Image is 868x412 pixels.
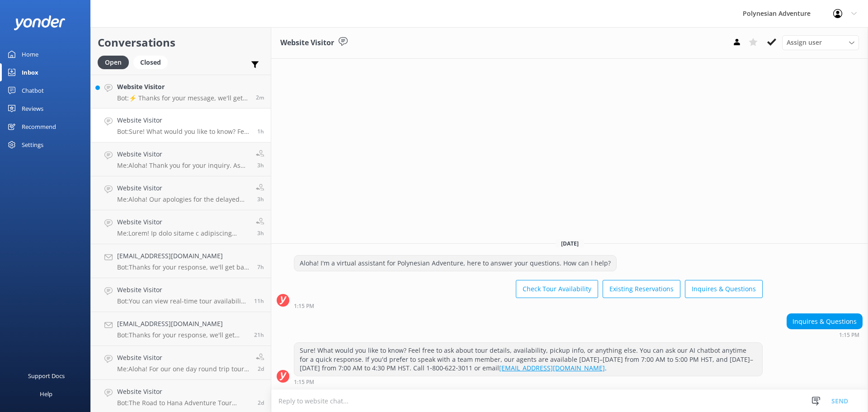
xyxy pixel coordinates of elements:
span: Sep 01 2025 05:10pm (UTC -10:00) Pacific/Honolulu [254,331,264,339]
a: Closed [133,57,172,67]
strong: 1:15 PM [294,379,314,385]
a: Website VisitorBot:⚡ Thanks for your message, we'll get back to you as soon as we can. You're als... [91,75,271,109]
div: Settings [22,136,43,154]
div: Aloha! I'm a virtual assistant for Polynesian Adventure, here to answer your questions. How can I... [294,256,616,271]
div: Sep 02 2025 01:15pm (UTC -10:00) Pacific/Honolulu [294,379,763,385]
div: Inbox [22,63,38,81]
a: [EMAIL_ADDRESS][DOMAIN_NAME] [499,364,605,372]
p: Me: Aloha! Thank you for your inquiry. As this tour is done on a larger motor coach, there could ... [117,161,249,170]
button: Check Tour Availability [516,280,598,298]
span: Sep 02 2025 01:15pm (UTC -10:00) Pacific/Honolulu [257,128,264,135]
p: Bot: The Road to Hana Adventure Tour includes scenic stops, waterfalls, and coastal wonders, but ... [117,399,251,407]
h4: Website Visitor [117,285,247,295]
p: Me: Aloha! Our apologies for the delayed response. Please contact our groups / charter department... [117,195,249,204]
div: Reviews [22,99,43,118]
a: [EMAIL_ADDRESS][DOMAIN_NAME]Bot:Thanks for your response, we'll get back to you as soon as we can... [91,244,271,278]
span: Sep 02 2025 10:48am (UTC -10:00) Pacific/Honolulu [257,195,264,203]
img: yonder-white-logo.png [14,15,66,30]
a: Website VisitorBot:You can view real-time tour availability and book your Polynesian Adventure on... [91,278,271,312]
h4: Website Visitor [117,387,251,397]
div: Closed [133,56,168,69]
div: Inquires & Questions [787,314,862,329]
h2: Conversations [98,34,264,51]
div: Recommend [22,118,56,136]
div: Assign User [782,35,859,50]
p: Bot: You can view real-time tour availability and book your Polynesian Adventure online at [URL][... [117,297,247,305]
button: Inquires & Questions [685,280,763,298]
strong: 1:15 PM [839,332,859,338]
a: Website VisitorMe:Lorem! Ip dolo sitame c adipiscing elitseddoe, Temporinci Utlaboree dolo magnaa... [91,210,271,244]
h4: Website Visitor [117,183,249,193]
span: Aug 31 2025 12:48pm (UTC -10:00) Pacific/Honolulu [258,365,264,373]
a: Website VisitorMe:Aloha! Our apologies for the delayed response. Please contact our groups / char... [91,176,271,210]
p: Bot: ⚡ Thanks for your message, we'll get back to you as soon as we can. You're also welcome to k... [117,94,249,102]
a: Website VisitorMe:Aloha! For our one day round trip tours, the trip protection is 20% of the tota... [91,346,271,380]
span: Sep 02 2025 02:28pm (UTC -10:00) Pacific/Honolulu [256,94,264,101]
strong: 1:15 PM [294,303,314,309]
div: Help [40,385,52,403]
h3: Website Visitor [280,37,334,49]
a: [EMAIL_ADDRESS][DOMAIN_NAME]Bot:Thanks for your response, we'll get back to you as soon as we can... [91,312,271,346]
p: Me: Aloha! For our one day round trip tours, the trip protection is 20% of the total cost of the ... [117,365,249,373]
div: Open [98,56,129,69]
div: Sep 02 2025 01:15pm (UTC -10:00) Pacific/Honolulu [294,303,763,309]
span: Sep 02 2025 07:20am (UTC -10:00) Pacific/Honolulu [257,263,264,271]
h4: Website Visitor [117,353,249,363]
span: Sep 02 2025 10:51am (UTC -10:00) Pacific/Honolulu [257,161,264,169]
span: [DATE] [556,240,584,247]
p: Bot: Thanks for your response, we'll get back to you as soon as we can during opening hours. [117,331,247,339]
h4: Website Visitor [117,217,249,227]
p: Bot: Thanks for your response, we'll get back to you as soon as we can during opening hours. [117,263,250,271]
div: Sep 02 2025 01:15pm (UTC -10:00) Pacific/Honolulu [787,331,863,338]
a: Open [98,57,133,67]
a: Website VisitorMe:Aloha! Thank you for your inquiry. As this tour is done on a larger motor coach... [91,142,271,176]
div: Chatbot [22,81,44,99]
div: Support Docs [28,367,65,385]
div: Home [22,45,38,63]
span: Aug 31 2025 09:12am (UTC -10:00) Pacific/Honolulu [258,399,264,407]
span: Sep 02 2025 02:48am (UTC -10:00) Pacific/Honolulu [254,297,264,305]
span: Assign user [787,38,822,47]
h4: Website Visitor [117,149,249,159]
h4: Website Visitor [117,82,249,92]
a: Website VisitorBot:Sure! What would you like to know? Feel free to ask about tour details, availa... [91,109,271,142]
span: Sep 02 2025 10:45am (UTC -10:00) Pacific/Honolulu [257,229,264,237]
p: Me: Lorem! Ip dolo sitame c adipiscing elitseddoe, Temporinci Utlaboree dolo magnaal e 59-admini ... [117,229,249,237]
h4: [EMAIL_ADDRESS][DOMAIN_NAME] [117,319,247,329]
div: Sure! What would you like to know? Feel free to ask about tour details, availability, pickup info... [294,343,762,376]
h4: [EMAIL_ADDRESS][DOMAIN_NAME] [117,251,250,261]
h4: Website Visitor [117,115,250,125]
p: Bot: Sure! What would you like to know? Feel free to ask about tour details, availability, pickup... [117,128,250,136]
button: Existing Reservations [603,280,680,298]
